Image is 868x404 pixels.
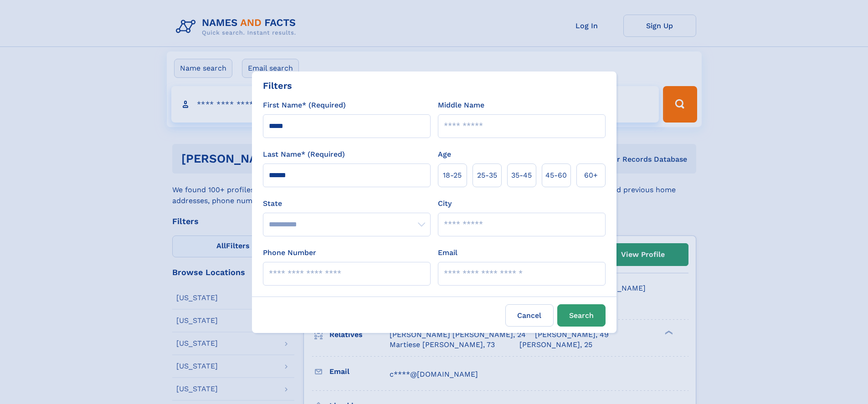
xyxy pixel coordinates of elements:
[263,247,316,258] label: Phone Number
[584,170,598,181] span: 60+
[505,304,554,327] label: Cancel
[263,198,431,209] label: State
[263,100,346,111] label: First Name* (Required)
[511,170,532,181] span: 35‑45
[443,170,462,181] span: 18‑25
[438,247,457,258] label: Email
[438,100,484,111] label: Middle Name
[263,149,345,160] label: Last Name* (Required)
[438,198,452,209] label: City
[557,304,606,327] button: Search
[438,149,451,160] label: Age
[545,170,567,181] span: 45‑60
[477,170,497,181] span: 25‑35
[263,79,292,92] div: Filters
